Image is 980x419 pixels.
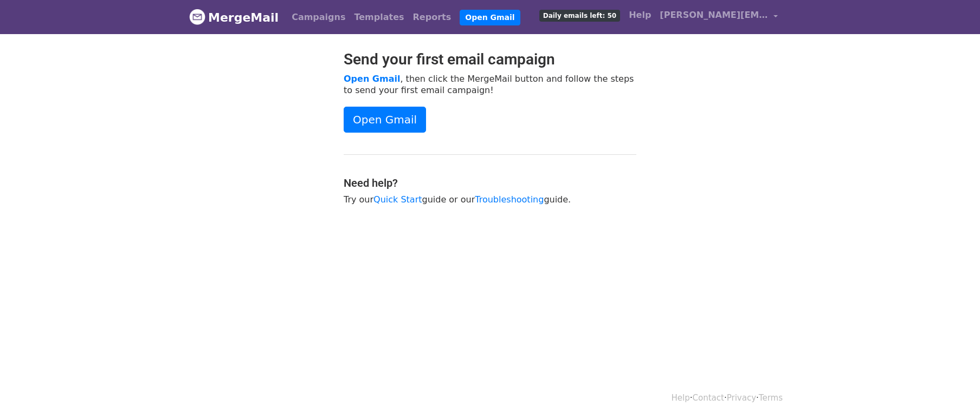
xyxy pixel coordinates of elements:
[350,6,408,28] a: Templates
[475,194,544,205] a: Troubleshooting
[759,393,783,403] a: Terms
[189,6,279,29] a: MergeMail
[693,393,724,403] a: Contact
[344,107,426,133] a: Open Gmail
[287,6,350,28] a: Campaigns
[373,194,422,205] a: Quick Start
[344,74,400,84] a: Open Gmail
[344,50,636,69] h2: Send your first email campaign
[539,10,620,22] span: Daily emails left: 50
[660,9,768,22] span: [PERSON_NAME][EMAIL_ADDRESS][DOMAIN_NAME]
[624,4,655,26] a: Help
[409,6,456,28] a: Reports
[344,73,636,96] p: , then click the MergeMail button and follow the steps to send your first email campaign!
[727,393,756,403] a: Privacy
[344,194,636,205] p: Try our guide or our guide.
[672,393,690,403] a: Help
[535,4,624,26] a: Daily emails left: 50
[655,4,782,30] a: [PERSON_NAME][EMAIL_ADDRESS][DOMAIN_NAME]
[460,10,520,25] a: Open Gmail
[344,176,636,189] h4: Need help?
[189,9,205,25] img: MergeMail logo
